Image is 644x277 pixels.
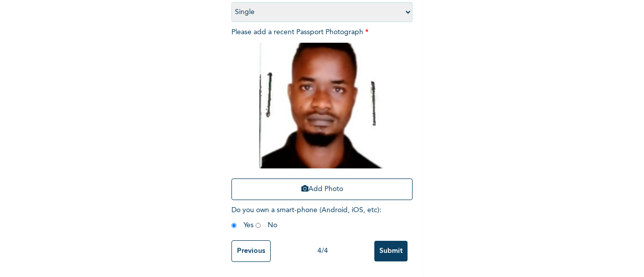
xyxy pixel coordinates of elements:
div: 4 / 4 [271,246,374,256]
span: Please add a recent Passport Photograph [231,29,413,205]
span: Do you own a smart-phone (Android, iOS, etc) : Yes No [231,207,381,229]
input: Previous [231,240,271,262]
img: Crop [259,43,385,168]
button: Add Photo [231,178,413,200]
input: Submit [374,241,408,261]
